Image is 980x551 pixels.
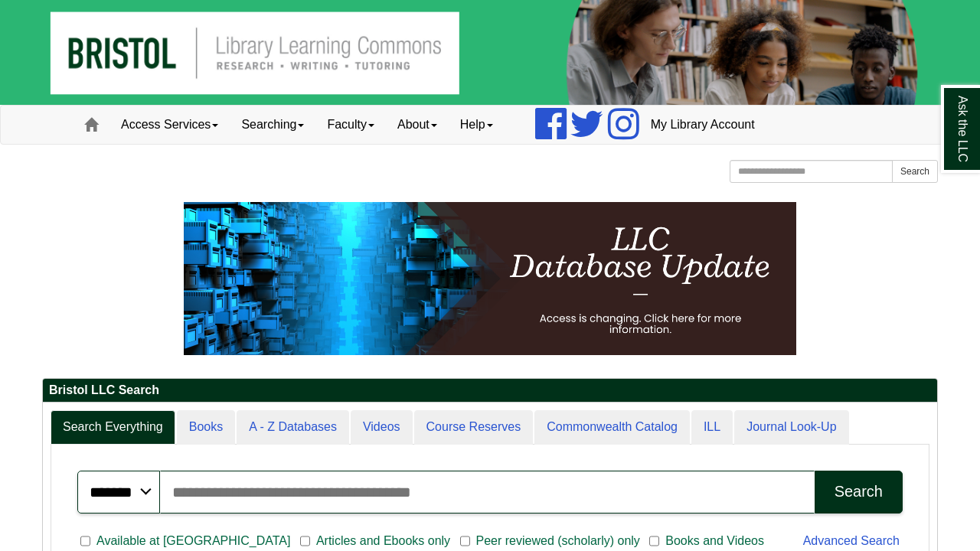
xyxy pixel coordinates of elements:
[51,410,175,445] a: Search Everything
[815,471,903,514] button: Search
[460,534,470,548] input: Peer reviewed (scholarly) only
[734,410,848,445] a: Journal Look-Up
[534,410,690,445] a: Commonwealth Catalog
[639,106,766,144] a: My Library Account
[90,532,296,550] span: Available at [GEOGRAPHIC_DATA]
[177,410,235,445] a: Books
[470,532,646,550] span: Peer reviewed (scholarly) only
[691,410,733,445] a: ILL
[109,106,230,144] a: Access Services
[310,532,456,550] span: Articles and Ebooks only
[80,534,90,548] input: Available at [GEOGRAPHIC_DATA]
[892,160,938,183] button: Search
[649,534,659,548] input: Books and Videos
[386,106,449,144] a: About
[414,410,534,445] a: Course Reserves
[300,534,310,548] input: Articles and Ebooks only
[43,379,937,403] h2: Bristol LLC Search
[835,483,883,500] div: Search
[184,202,796,355] img: HTML tutorial
[237,410,349,445] a: A - Z Databases
[659,532,770,550] span: Books and Videos
[315,106,386,144] a: Faculty
[230,106,315,144] a: Searching
[351,410,413,445] a: Videos
[449,106,505,144] a: Help
[803,534,900,547] a: Advanced Search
